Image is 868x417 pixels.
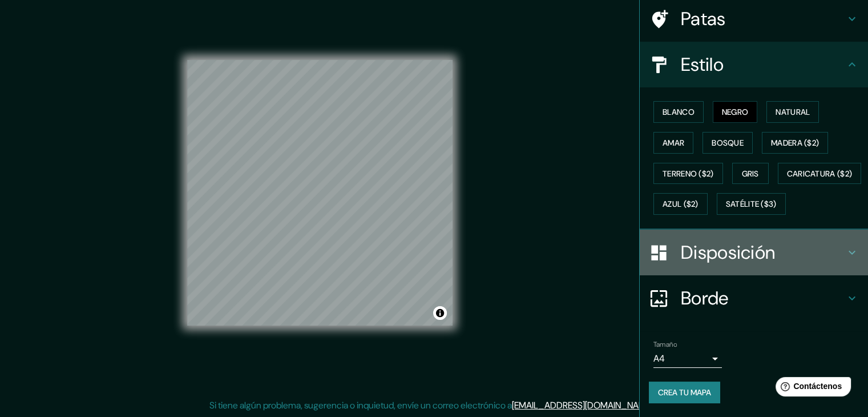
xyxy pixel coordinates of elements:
[640,275,868,321] div: Borde
[681,7,726,31] font: Patas
[742,169,759,179] font: Gris
[732,163,769,185] button: Gris
[640,230,868,275] div: Disposición
[653,101,704,123] button: Blanco
[771,138,819,148] font: Madera ($2)
[658,387,711,398] font: Crea tu mapa
[653,163,723,185] button: Terreno ($2)
[653,352,665,364] font: A4
[712,138,744,148] font: Bosque
[653,193,708,215] button: Azul ($2)
[663,169,714,179] font: Terreno ($2)
[722,107,749,117] font: Negro
[681,240,775,264] font: Disposición
[778,163,862,185] button: Caricatura ($2)
[726,199,777,210] font: Satélite ($3)
[209,399,512,411] font: Si tiene algún problema, sugerencia o inquietud, envíe un correo electrónico a
[653,350,722,368] div: A4
[762,132,828,154] button: Madera ($2)
[681,53,724,77] font: Estilo
[681,286,729,310] font: Borde
[766,101,819,123] button: Natural
[187,60,453,326] canvas: Mapa
[433,306,447,320] button: Activar o desactivar atribución
[717,193,786,215] button: Satélite ($3)
[653,132,693,154] button: Amar
[663,199,699,210] font: Azul ($2)
[713,101,758,123] button: Negro
[640,42,868,87] div: Estilo
[766,372,855,404] iframe: Lanzador de widgets de ayuda
[663,138,684,148] font: Amar
[649,382,720,403] button: Crea tu mapa
[653,340,677,349] font: Tamaño
[776,107,810,117] font: Natural
[703,132,753,154] button: Bosque
[512,399,653,411] a: [EMAIL_ADDRESS][DOMAIN_NAME]
[663,107,695,117] font: Blanco
[787,169,853,179] font: Caricatura ($2)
